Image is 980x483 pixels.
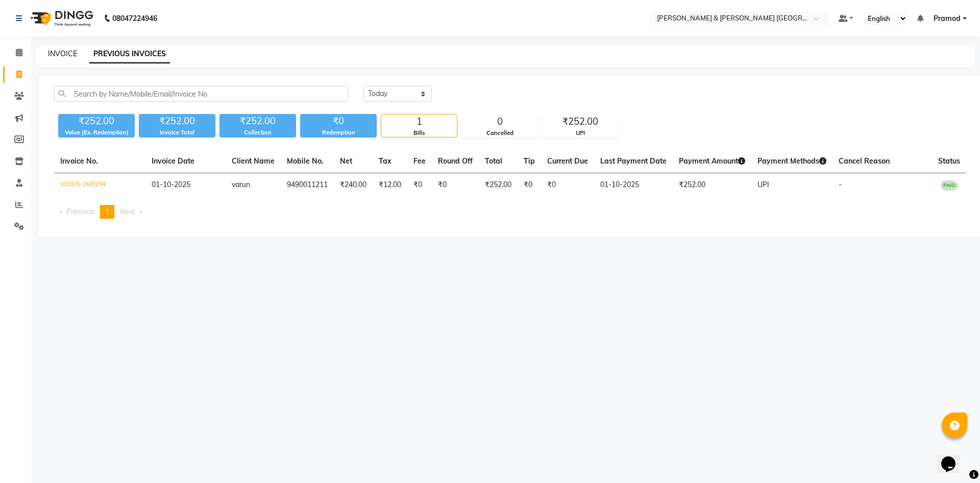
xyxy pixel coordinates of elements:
[757,156,826,166] span: Payment Methods
[152,180,190,189] span: 01-10-2025
[479,173,518,197] td: ₹252.00
[54,205,966,219] nav: Pagination
[334,173,373,197] td: ₹240.00
[58,128,135,137] div: Value (Ex. Redemption)
[937,442,970,473] iframe: chat widget
[462,114,537,129] div: 0
[139,128,215,137] div: Invoice Total
[48,49,77,58] a: INVOICE
[219,114,296,128] div: ₹252.00
[219,128,296,137] div: Collection
[594,173,673,197] td: 01-10-2025
[381,129,457,137] div: Bills
[462,129,537,137] div: Cancelled
[934,13,961,24] span: Pramod
[54,86,348,102] input: Search by Name/Mobile/Email/Invoice No
[839,180,842,189] span: -
[547,156,588,166] span: Current Due
[60,156,98,166] span: Invoice No.
[379,156,391,166] span: Tax
[543,114,618,129] div: ₹252.00
[518,173,541,197] td: ₹0
[105,207,109,216] span: 1
[757,180,769,189] span: UPI
[413,156,426,166] span: Fee
[300,128,377,137] div: Redemption
[679,156,745,166] span: Payment Amount
[300,114,377,128] div: ₹0
[58,114,135,128] div: ₹252.00
[340,156,352,166] span: Net
[281,173,334,197] td: 9490011211
[600,156,667,166] span: Last Payment Date
[485,156,502,166] span: Total
[941,180,958,191] span: PAID
[232,180,250,189] span: varun
[432,173,479,197] td: ₹0
[287,156,324,166] span: Mobile No.
[438,156,473,166] span: Round Off
[673,173,751,197] td: ₹252.00
[232,156,275,166] span: Client Name
[839,156,890,166] span: Cancel Reason
[54,173,145,197] td: V/2025-26/0294
[407,173,432,197] td: ₹0
[66,207,94,216] span: Previous
[524,156,535,166] span: Tip
[89,45,170,63] a: PREVIOUS INVOICES
[373,173,407,197] td: ₹12.00
[152,156,194,166] span: Invoice Date
[543,129,618,137] div: UPI
[120,207,135,216] span: Next
[139,114,215,128] div: ₹252.00
[112,4,157,33] b: 08047224946
[26,4,96,33] img: logo
[938,156,960,166] span: Status
[541,173,594,197] td: ₹0
[381,114,457,129] div: 1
